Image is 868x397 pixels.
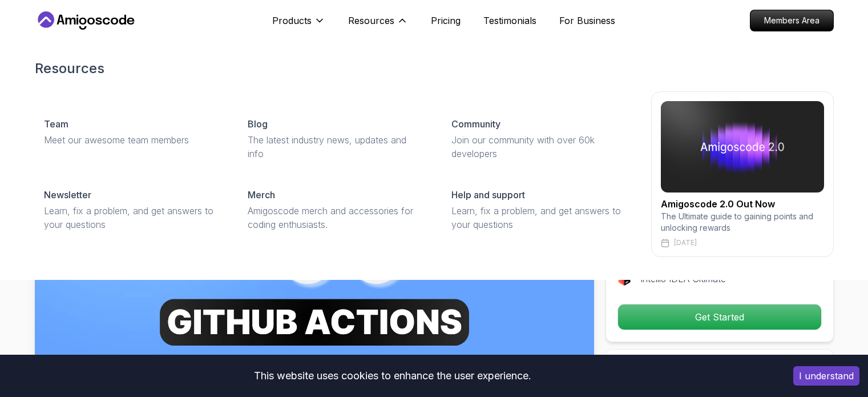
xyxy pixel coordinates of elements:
p: Join our community with over 60k developers [451,133,628,161]
a: amigoscode 2.0Amigoscode 2.0 Out NowThe Ultimate guide to gaining points and unlocking rewards[DATE] [651,91,834,257]
button: Resources [348,14,408,37]
p: Members Area [750,10,833,31]
h2: Resources [35,59,834,78]
p: Products [272,14,312,27]
img: amigoscode 2.0 [661,101,824,193]
a: For Business [559,14,615,27]
p: The Ultimate guide to gaining points and unlocking rewards [661,211,824,234]
p: Meet our awesome team members [44,133,220,147]
a: Pricing [431,14,461,27]
p: Newsletter [44,188,91,202]
p: Help and support [451,188,525,202]
a: MerchAmigoscode merch and accessories for coding enthusiasts. [239,179,433,240]
a: Help and supportLearn, fix a problem, and get answers to your questions [442,179,637,240]
p: Community [451,117,500,131]
a: CommunityJoin our community with over 60k developers [442,108,637,170]
a: NewsletterLearn, fix a problem, and get answers to your questions [35,179,229,240]
button: Products [272,14,325,37]
button: Get Started [617,304,822,330]
p: Team [44,117,68,131]
h2: Amigoscode 2.0 Out Now [661,197,824,211]
p: Get Started [618,304,821,330]
p: Learn, fix a problem, and get answers to your questions [44,204,220,231]
a: BlogThe latest industry news, updates and info [239,108,433,170]
a: Members Area [750,10,834,31]
p: The latest industry news, updates and info [248,133,424,161]
iframe: chat widget [797,326,868,380]
div: This website uses cookies to enhance the user experience. [9,363,776,388]
p: Blog [248,117,268,131]
p: Resources [348,14,394,27]
a: Testimonials [483,14,536,27]
p: Merch [248,188,275,202]
p: Learn, fix a problem, and get answers to your questions [451,204,628,231]
p: Amigoscode merch and accessories for coding enthusiasts. [248,204,424,231]
button: Accept cookies [793,366,859,386]
p: [DATE] [674,238,697,247]
a: TeamMeet our awesome team members [35,108,229,156]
